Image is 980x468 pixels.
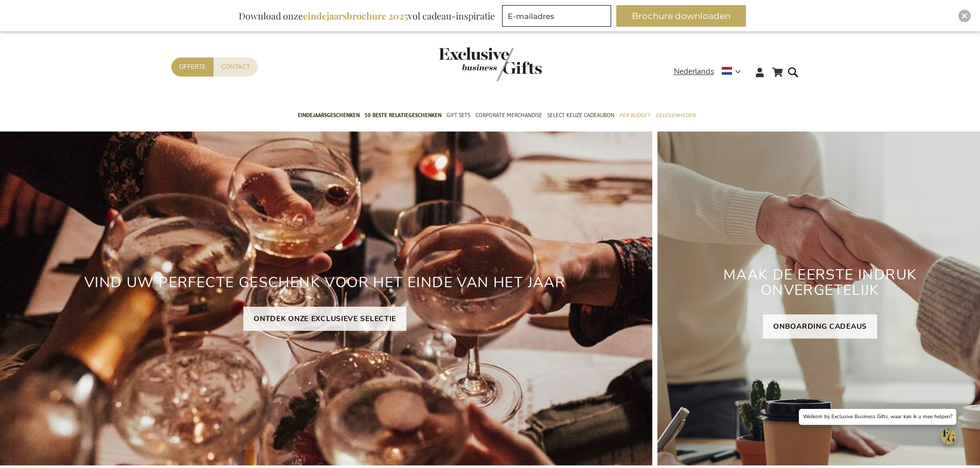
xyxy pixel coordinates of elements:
[674,66,714,78] span: Nederlands
[616,5,746,27] button: Brochure downloaden
[763,314,877,339] a: ONBOARDING CADEAUS
[213,58,258,77] a: Contact
[171,58,213,77] a: Offerte
[502,5,611,27] input: E-mailadres
[298,110,360,121] span: Eindejaarsgeschenken
[619,110,650,121] span: Per Budget
[234,5,500,27] div: Download onze vol cadeau-inspiratie
[475,110,542,121] span: Corporate Merchandise
[655,110,696,121] span: Gelegenheden
[961,13,968,19] img: Close
[547,110,614,121] span: Select Keuze Cadeaubon
[958,10,971,22] div: Close
[365,110,441,121] span: 50 beste relatiegeschenken
[502,5,614,30] form: marketing offers and promotions
[439,47,490,81] a: store logo
[303,10,408,22] b: eindejaarsbrochure 2025
[674,66,747,78] div: Nederlands
[243,307,406,331] a: ONTDEK ONZE EXCLUSIEVE SELECTIE
[447,110,470,121] span: Gift Sets
[439,47,542,81] img: Exclusive Business gifts logo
